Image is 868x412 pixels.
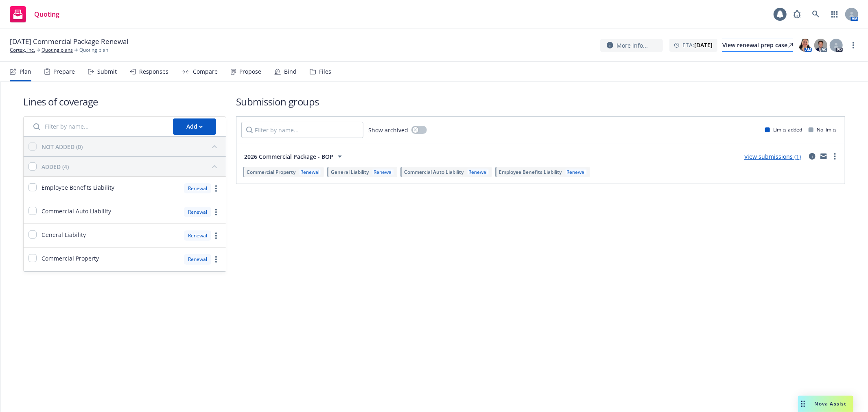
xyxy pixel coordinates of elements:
div: Prepare [53,68,75,75]
span: Employee Benefits Liability [42,183,114,192]
a: circleInformation [807,151,817,161]
a: more [211,231,221,241]
span: [DATE] Commercial Package Renewal [10,37,128,46]
span: General Liability [331,169,369,175]
div: Renewal [184,207,211,217]
button: More info... [600,39,663,52]
a: mail [819,151,829,161]
div: No limits [809,126,837,133]
div: Add [186,119,203,134]
div: Submit [97,68,117,75]
a: Quoting plans [42,46,73,54]
div: Renewal [299,169,321,175]
img: photo [814,39,827,52]
div: Propose [239,68,261,75]
a: more [830,151,840,161]
input: Filter by name... [28,118,168,135]
div: Limits added [765,126,802,133]
a: Report a Bug [789,6,805,22]
a: View submissions (1) [744,153,801,160]
button: NOT ADDED (0) [42,140,221,153]
span: Commercial Property [247,169,295,175]
a: more [211,254,221,264]
div: NOT ADDED (0) [42,142,83,151]
a: more [211,207,221,217]
div: Renewal [372,169,394,175]
h1: Lines of coverage [23,95,226,108]
div: Renewal [184,183,211,193]
a: Search [808,6,824,22]
div: Responses [139,68,168,75]
a: more [848,40,858,50]
span: Quoting plan [79,46,108,54]
a: Quoting [7,3,63,26]
span: Quoting [34,11,59,18]
button: Nova Assist [798,396,853,412]
div: Renewal [184,230,211,241]
div: Bind [284,68,297,75]
a: Cortex, Inc. [10,46,35,54]
div: Renewal [184,254,211,264]
span: Commercial Auto Liability [404,169,464,175]
button: ADDED (4) [42,160,221,173]
a: View renewal prep case [722,39,793,52]
span: Commercial Auto Liability [42,207,111,215]
div: ADDED (4) [42,162,69,171]
span: ETA : [682,41,713,49]
div: Compare [193,68,218,75]
span: More info... [617,41,648,50]
div: Renewal [467,169,489,175]
input: Filter by name... [241,122,363,138]
span: 2026 Commercial Package - BOP [244,152,333,161]
div: View renewal prep case [722,39,793,51]
img: photo [799,39,812,52]
a: more [211,184,221,193]
h1: Submission groups [236,95,845,108]
div: Drag to move [798,396,808,412]
div: Plan [20,68,31,75]
span: Employee Benefits Liability [499,169,562,175]
button: Add [173,118,216,135]
span: Nova Assist [815,400,847,407]
span: Commercial Property [42,254,99,263]
div: Files [319,68,331,75]
span: General Liability [42,230,86,239]
strong: [DATE] [694,41,713,49]
div: Renewal [565,169,587,175]
a: Switch app [826,6,843,22]
button: 2026 Commercial Package - BOP [241,148,348,164]
span: Show archived [368,126,408,134]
